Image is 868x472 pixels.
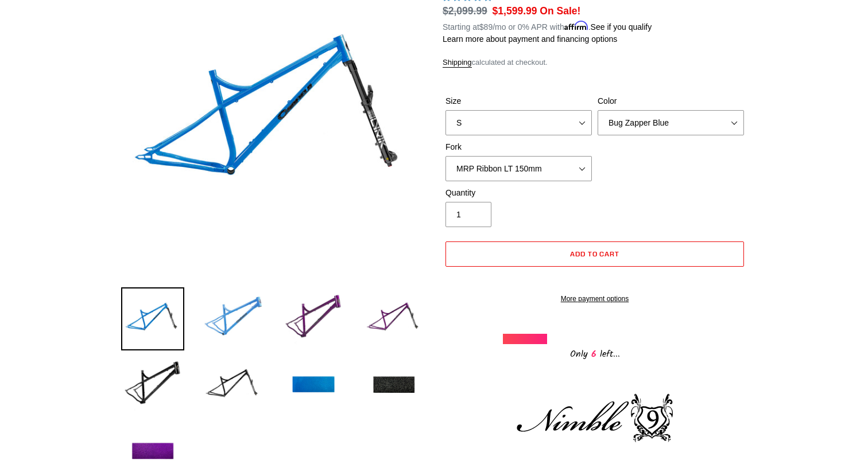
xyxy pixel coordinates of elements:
[493,5,537,17] span: $1,599.99
[445,141,592,153] label: Fork
[362,354,425,417] img: Load image into Gallery viewer, NIMBLE 9 - Frame + Fork
[591,22,652,32] a: See if you qualify - Learn more about Affirm Financing (opens in modal)
[362,287,425,350] img: Load image into Gallery viewer, NIMBLE 9 - Frame + Fork
[443,58,472,68] a: Shipping
[282,287,345,350] img: Load image into Gallery viewer, NIMBLE 9 - Frame + Fork
[121,287,184,350] img: Load image into Gallery viewer, NIMBLE 9 - Frame + Fork
[445,241,744,267] button: Add to cart
[282,354,345,417] img: Load image into Gallery viewer, NIMBLE 9 - Frame + Fork
[443,57,747,68] div: calculated at checkout.
[598,95,744,107] label: Color
[588,347,600,361] span: 6
[540,3,580,18] span: On Sale!
[479,22,493,32] span: $89
[445,294,744,304] a: More payment options
[445,95,592,107] label: Size
[570,249,620,258] span: Add to cart
[443,34,617,44] a: Learn more about payment and financing options
[201,287,265,350] img: Load image into Gallery viewer, NIMBLE 9 - Frame + Fork
[564,21,588,30] span: Affirm
[121,354,184,417] img: Load image into Gallery viewer, NIMBLE 9 - Frame + Fork
[201,354,265,417] img: Load image into Gallery viewer, NIMBLE 9 - Frame + Fork
[443,18,652,33] p: Starting at /mo or 0% APR with .
[503,344,687,362] div: Only left...
[443,5,487,17] s: $2,099.99
[445,187,592,199] label: Quantity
